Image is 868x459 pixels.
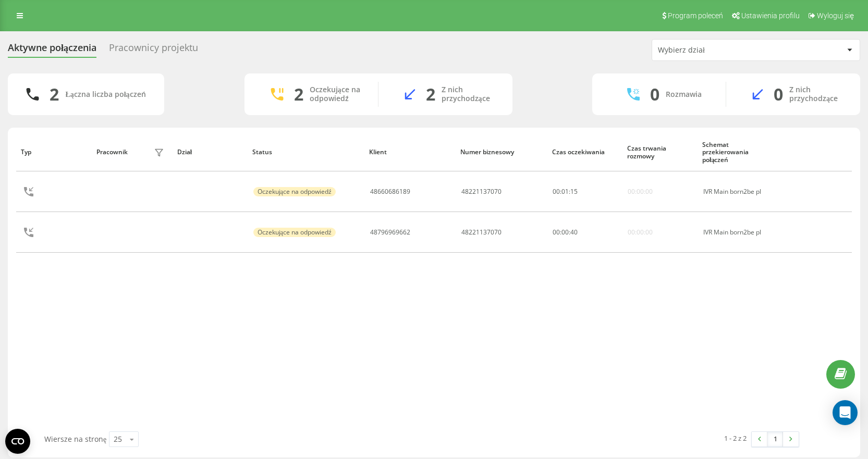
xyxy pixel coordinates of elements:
[666,90,702,99] div: Rozmawia
[628,188,653,195] div: 00:00:00
[774,84,783,104] div: 0
[702,141,772,164] div: Schemat przekierowania połączeń
[561,228,569,237] span: 00
[310,85,362,103] div: Oczekujące na odpowiedź
[5,429,30,454] button: Open CMP widget
[570,187,578,196] span: 15
[703,229,771,236] div: IVR Main born2be pl
[294,84,303,104] div: 2
[114,434,122,444] div: 25
[461,229,502,236] div: 48221137070
[8,42,96,58] div: Aktywne połączenia
[741,11,800,20] span: Ustawienia profilu
[21,148,86,156] div: Typ
[96,148,128,156] div: Pracownik
[570,228,578,237] span: 40
[44,434,106,444] span: Wiersze na stronę
[177,148,242,156] div: Dział
[65,90,145,99] div: Łączna liczba połączeń
[553,228,560,237] span: 00
[109,42,198,58] div: Pracownicy projektu
[703,188,771,195] div: IVR Main born2be pl
[833,400,858,425] div: Open Intercom Messenger
[50,84,59,104] div: 2
[628,229,653,236] div: 00:00:00
[553,188,578,195] div: : :
[767,432,783,446] a: 1
[369,148,450,156] div: Klient
[724,433,747,443] div: 1 - 2 z 2
[553,229,578,236] div: : :
[370,188,410,195] div: 48660686189
[553,187,560,196] span: 00
[658,46,783,55] div: Wybierz dział
[442,85,497,103] div: Z nich przychodzące
[789,85,845,103] div: Z nich przychodzące
[426,84,435,104] div: 2
[627,145,692,160] div: Czas trwania rozmowy
[561,187,569,196] span: 01
[253,187,336,196] div: Oczekujące na odpowiedź
[370,229,410,236] div: 48796969662
[668,11,723,20] span: Program poleceń
[253,228,336,237] div: Oczekujące na odpowiedź
[552,148,617,156] div: Czas oczekiwania
[650,84,659,104] div: 0
[460,148,542,156] div: Numer biznesowy
[817,11,854,20] span: Wyloguj się
[461,188,502,195] div: 48221137070
[252,148,360,156] div: Status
